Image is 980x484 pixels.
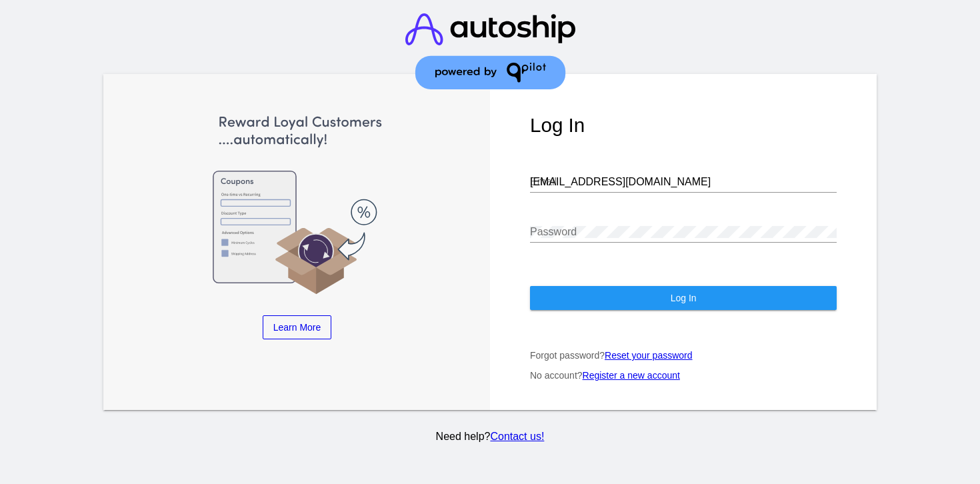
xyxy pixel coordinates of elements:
a: Reset your password [605,350,693,361]
input: Email [530,176,837,188]
img: Apply Coupons Automatically to Scheduled Orders with QPilot [143,114,450,295]
button: Log In [530,286,837,310]
a: Register a new account [583,370,680,381]
span: Learn More [273,322,321,333]
p: No account? [530,370,837,381]
h1: Log In [530,114,837,137]
p: Need help? [101,431,879,443]
span: Log In [671,293,697,303]
a: Contact us! [490,431,544,442]
p: Forgot password? [530,350,837,361]
a: Learn More [263,315,332,339]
